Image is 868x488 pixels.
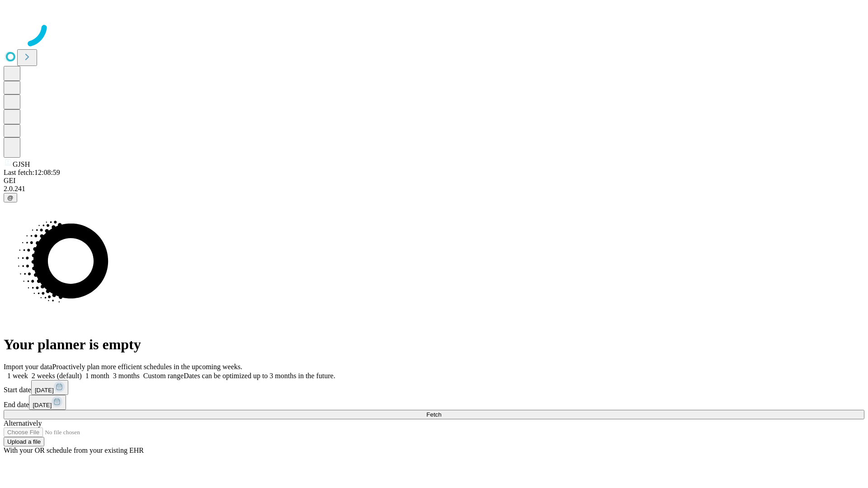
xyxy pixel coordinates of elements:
[7,372,28,380] span: 1 week
[7,194,14,201] span: @
[4,395,864,410] div: End date
[184,372,335,380] span: Dates can be optimized up to 3 months in the future.
[4,446,144,454] span: With your OR schedule from your existing EHR
[4,410,864,419] button: Fetch
[31,380,68,395] button: [DATE]
[4,185,864,193] div: 2.0.241
[35,387,54,394] span: [DATE]
[85,372,109,380] span: 1 month
[13,160,30,168] span: GJSH
[33,402,52,408] span: [DATE]
[32,372,82,380] span: 2 weeks (default)
[113,372,140,380] span: 3 months
[29,395,66,410] button: [DATE]
[4,177,864,185] div: GEI
[4,169,60,176] span: Last fetch: 12:08:59
[4,336,864,353] h1: Your planner is empty
[4,380,864,395] div: Start date
[143,372,184,380] span: Custom range
[4,419,42,427] span: Alternatively
[52,363,242,371] span: Proactively plan more efficient schedules in the upcoming weeks.
[426,411,441,418] span: Fetch
[4,437,44,446] button: Upload a file
[4,193,17,202] button: @
[4,363,52,371] span: Import your data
